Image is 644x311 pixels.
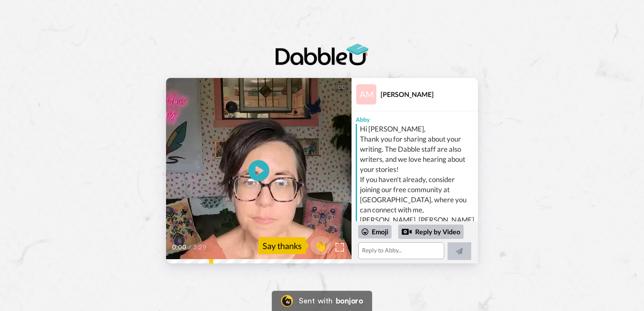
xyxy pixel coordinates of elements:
[310,239,331,252] span: 👏
[335,243,344,252] img: Full screen
[276,44,368,65] img: logo
[358,225,392,239] div: Emoji
[310,236,331,255] button: 👏
[193,242,208,252] span: 3:29
[381,90,478,98] div: [PERSON_NAME]
[356,84,376,105] img: Profile Image
[336,83,346,91] div: CC
[172,242,187,252] span: 0:00
[258,237,306,254] div: Say thanks
[360,124,476,235] div: Hi [PERSON_NAME], Thank you for sharing about your writing. The Dabble staff are also writers, an...
[188,242,191,252] span: /
[352,111,478,124] div: Abby
[402,227,412,237] div: Reply by Video
[398,225,464,239] div: Reply by Video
